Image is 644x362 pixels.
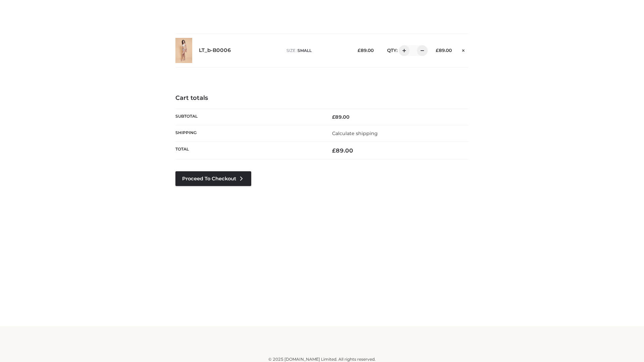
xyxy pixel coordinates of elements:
a: Calculate shipping [332,130,378,136]
span: £ [358,48,361,53]
th: Subtotal [175,109,322,125]
bdi: 89.00 [332,114,350,120]
a: LT_b-B0006 [199,47,231,54]
p: size : [286,48,347,54]
span: SMALL [298,48,312,53]
th: Total [175,142,322,160]
bdi: 89.00 [358,48,374,53]
th: Shipping [175,125,322,141]
bdi: 89.00 [436,48,452,53]
div: QTY: [380,45,425,56]
span: £ [332,114,335,120]
img: LT_b-B0006 - SMALL [175,38,192,63]
a: Proceed to Checkout [175,171,251,186]
span: £ [332,147,336,154]
a: Remove this item [459,45,469,54]
bdi: 89.00 [332,147,353,154]
h4: Cart totals [175,95,469,102]
span: £ [436,48,439,53]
